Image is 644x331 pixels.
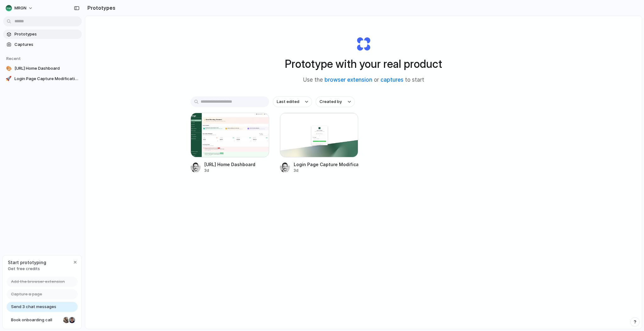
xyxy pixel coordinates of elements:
[325,77,372,83] a: browser extension
[14,76,79,82] span: Login Page Capture Modification
[319,99,342,105] span: Created by
[85,4,115,12] h2: Prototypes
[11,291,42,297] span: Capture a page
[280,113,358,173] a: Login Page Capture ModificationLogin Page Capture Modification3d
[14,41,79,48] span: Captures
[6,76,12,82] div: 🚀
[6,56,21,61] span: Recent
[6,65,12,72] div: 🎨
[3,40,82,49] a: Captures
[14,5,26,11] span: MRGN
[11,304,56,310] span: Send 3 chat messages
[8,266,46,272] span: Get free credits
[316,96,355,107] button: Created by
[3,64,82,73] a: 🎨[URL] Home Dashboard
[8,259,46,266] span: Start prototyping
[14,31,79,37] span: Prototypes
[68,316,76,324] div: Christian Iacullo
[3,30,82,39] a: Prototypes
[204,161,255,168] div: [URL] Home Dashboard
[303,76,424,84] span: Use the or to start
[63,316,70,324] div: Nicole Kubica
[294,161,358,168] div: Login Page Capture Modification
[285,56,442,72] h1: Prototype with your real product
[7,315,78,325] a: Book onboarding call
[3,74,82,84] a: 🚀Login Page Capture Modification
[294,168,358,173] div: 3d
[277,99,299,105] span: Last edited
[204,168,255,173] div: 3d
[3,3,36,13] button: MRGN
[273,96,312,107] button: Last edited
[11,279,65,285] span: Add the browser extension
[191,113,269,173] a: MRGN.ai Home Dashboard[URL] Home Dashboard3d
[14,65,79,72] span: [URL] Home Dashboard
[380,77,403,83] a: captures
[11,317,61,323] span: Book onboarding call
